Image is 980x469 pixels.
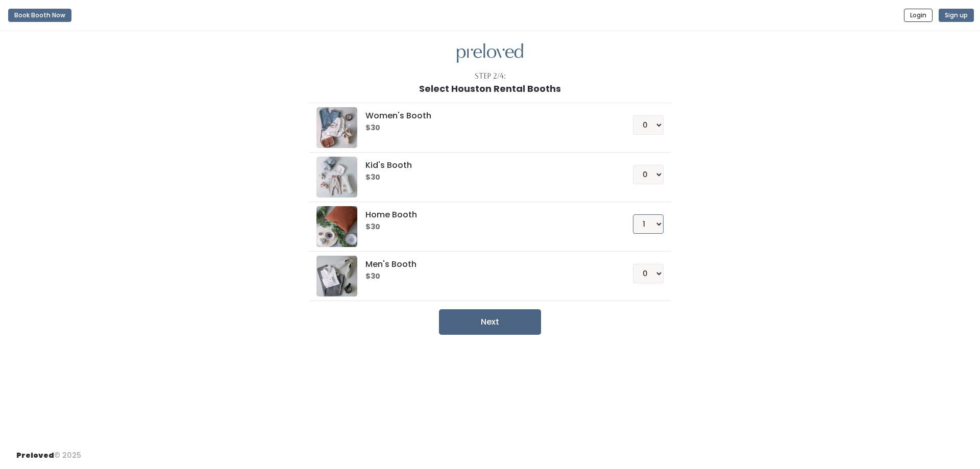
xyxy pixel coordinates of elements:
img: preloved logo [316,206,357,247]
img: preloved logo [316,256,357,297]
h5: Women's Booth [365,111,608,120]
img: preloved logo [457,43,523,63]
h6: $30 [365,174,608,182]
h5: Home Booth [365,210,608,219]
h1: Select Houston Rental Booths [419,84,561,94]
button: Book Booth Now [8,9,71,22]
h6: $30 [365,124,608,132]
div: © 2025 [16,442,81,461]
button: Next [439,309,541,335]
span: Preloved [16,450,54,460]
h6: $30 [365,223,608,231]
button: Login [904,9,933,22]
h5: Men's Booth [365,260,608,269]
h5: Kid's Booth [365,161,608,170]
button: Sign up [939,9,974,22]
h6: $30 [365,273,608,281]
img: preloved logo [316,107,357,148]
div: Step 2/4: [475,71,506,82]
img: preloved logo [316,157,357,198]
a: Book Booth Now [8,4,71,27]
